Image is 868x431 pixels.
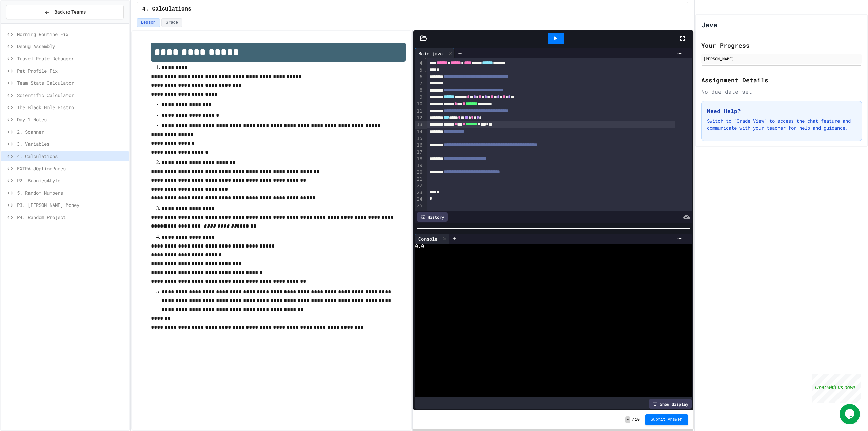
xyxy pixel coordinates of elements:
[415,48,455,58] div: Main.java
[17,31,126,38] span: Morning Routine Fix
[17,128,126,135] span: 2. Scanner
[701,87,862,96] div: No due date set
[812,374,861,403] iframe: chat widget
[701,20,717,30] h1: Java
[17,153,126,160] span: 4. Calculations
[415,74,423,80] div: 6
[651,417,683,423] span: Submit Answer
[6,5,124,19] button: Back to Teams
[415,80,423,87] div: 7
[17,79,126,86] span: Team Stats Calculator
[17,104,126,111] span: The Black Hole Bistro
[415,244,424,250] span: 0.0
[415,196,423,203] div: 24
[54,8,86,16] span: Back to Teams
[703,56,860,62] div: [PERSON_NAME]
[17,189,126,196] span: 5. Random Numbers
[17,43,126,50] span: Debug Assembly
[415,189,423,196] div: 23
[142,5,191,13] span: 4. Calculations
[707,118,856,131] p: Switch to "Grade View" to access the chat feature and communicate with your teacher for help and ...
[17,165,126,172] span: EXTRA-JOptionPanes
[415,115,423,121] div: 12
[415,50,446,57] div: Main.java
[415,149,423,156] div: 17
[415,135,423,142] div: 15
[649,399,692,409] div: Show display
[417,212,448,222] div: History
[415,169,423,176] div: 20
[415,87,423,94] div: 8
[415,176,423,183] div: 21
[17,201,126,209] span: P3. [PERSON_NAME] Money
[415,235,441,242] div: Console
[423,67,427,73] span: Fold line
[415,67,423,74] div: 5
[415,108,423,115] div: 11
[17,177,126,184] span: P2. Bronies4Lyfe
[707,107,856,115] h3: Need Help?
[17,214,126,221] span: P4. Random Project
[632,417,634,423] span: /
[17,67,126,74] span: Pet Profile Fix
[17,92,126,99] span: Scientific Calculator
[625,416,630,423] span: -
[17,55,126,62] span: Travel Route Debugger
[415,60,423,67] div: 4
[701,75,862,85] h2: Assignment Details
[645,414,688,425] button: Submit Answer
[161,18,182,27] button: Grade
[17,140,126,148] span: 3. Variables
[840,404,861,424] iframe: chat widget
[635,417,640,423] span: 10
[415,121,423,128] div: 13
[415,182,423,189] div: 22
[17,116,126,123] span: Day 1 Notes
[415,94,423,101] div: 9
[415,162,423,169] div: 19
[701,41,862,50] h2: Your Progress
[415,156,423,162] div: 18
[415,142,423,149] div: 16
[415,101,423,107] div: 10
[415,129,423,135] div: 14
[137,18,160,27] button: Lesson
[415,202,423,209] div: 25
[415,234,449,244] div: Console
